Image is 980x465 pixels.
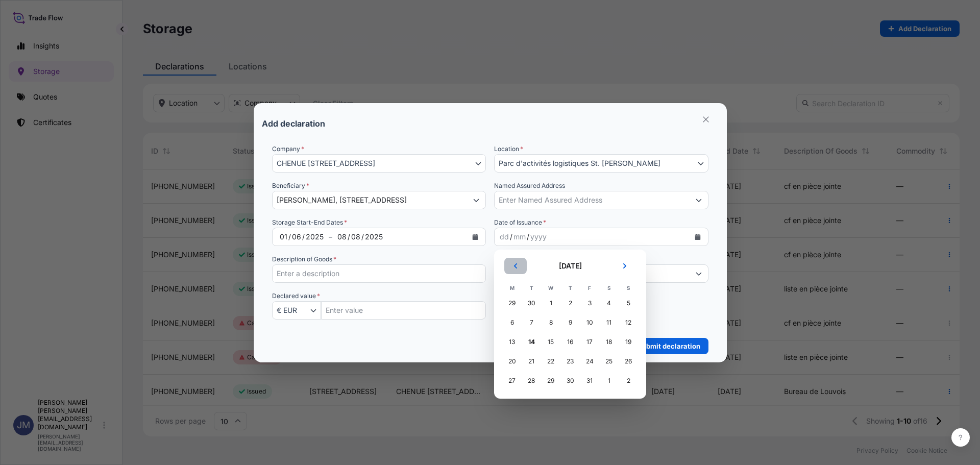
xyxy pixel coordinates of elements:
[272,254,336,264] label: Description of Goods
[262,119,325,128] p: Add declaration
[279,231,288,243] div: Storage Date Range
[272,264,486,283] input: Enter a description
[502,282,638,390] table: October 2025
[542,352,560,371] div: Wednesday 22 October 2025
[364,231,384,243] div: Storage Date Range
[600,294,618,312] div: Saturday 4 October 2025
[690,191,708,209] button: Show suggestions
[502,258,638,390] div: October 2025
[561,333,579,351] div: Thursday 16 October 2025
[619,282,638,293] th: S
[503,294,521,312] div: Monday 29 September 2025
[272,291,320,301] span: Declared value
[619,333,638,351] div: Sunday 19 October 2025
[336,231,348,243] div: Storage Date Range
[288,231,291,243] div: /
[522,313,541,332] div: Tuesday 7 October 2025
[599,282,619,293] th: S
[638,341,700,351] p: Submit declaration
[350,231,361,243] div: Storage Date Range
[510,231,512,243] div: /
[502,282,522,293] th: M
[494,144,523,154] span: Location
[522,352,541,371] div: Tuesday 21 October 2025
[467,229,483,245] button: Storage Date Range
[522,372,541,390] div: Tuesday 28 October 2025
[619,313,638,332] div: Sunday 12 October 2025
[277,158,375,168] span: CHENUE [STREET_ADDRESS]
[329,232,332,242] span: –
[527,231,529,243] div: /
[533,261,607,271] h2: [DATE]
[522,333,541,351] div: Today, Tuesday 14 October 2025
[272,181,309,191] label: Beneficiary
[600,372,618,390] div: Saturday 1 November 2025
[273,191,468,209] input: Full name
[619,352,638,371] div: Sunday 26 October 2025
[305,231,325,243] div: Storage Date Range
[522,294,541,312] div: Tuesday 30 September 2025
[619,294,638,312] div: Sunday 5 October 2025
[495,191,690,209] input: Enter Named Assured Address
[561,313,579,332] div: Thursday 9 October 2025
[499,158,660,168] span: Parc d'activités logistiques St. [PERSON_NAME]
[600,313,618,332] div: Saturday 11 October 2025
[494,250,646,399] section: Calendar
[494,154,708,173] button: Select Location
[580,372,599,390] div: Friday 31 October 2025
[503,333,521,351] div: Monday 13 October 2025
[277,305,297,315] span: € EUR
[503,313,521,332] div: Monday 6 October 2025
[561,294,579,312] div: Thursday 2 October 2025
[690,264,708,283] button: Show suggestions
[541,282,560,293] th: W
[580,282,599,293] th: F
[542,294,560,312] div: Wednesday 1 October 2025
[542,333,560,351] div: Wednesday 15 October 2025
[561,352,579,371] div: Thursday 23 October 2025
[512,231,527,243] div: month,
[560,282,580,293] th: T
[580,313,599,332] div: Friday 10 October 2025
[272,228,486,246] div: Storage Date Range
[504,258,527,274] button: Previous
[499,231,510,243] div: day,
[542,313,560,332] div: Wednesday 8 October 2025
[542,372,560,390] div: Wednesday 29 October 2025
[503,372,521,390] div: Monday 27 October 2025
[600,352,618,371] div: Saturday 25 October 2025
[348,231,350,243] div: /
[600,333,618,351] div: Saturday 18 October 2025
[503,352,521,371] div: Monday 20 October 2025
[494,217,546,228] span: Date of Issuance
[321,301,486,320] input: Insured Value Amount
[580,333,599,351] div: Friday 17 October 2025
[467,191,485,209] button: Show suggestions
[272,144,304,154] span: Company
[361,231,364,243] div: /
[561,372,579,390] div: Thursday 30 October 2025
[619,372,638,390] div: Sunday 2 November 2025
[690,229,706,245] button: Calendar
[522,282,541,293] th: T
[614,258,636,274] button: Next
[302,231,305,243] div: /
[580,294,599,312] div: Friday 3 October 2025
[580,352,599,371] div: Friday 24 October 2025
[272,217,347,228] span: Storage Start-End Dates
[291,231,302,243] div: Storage Date Range
[529,231,548,243] div: year,
[494,181,565,191] label: Named Assured Address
